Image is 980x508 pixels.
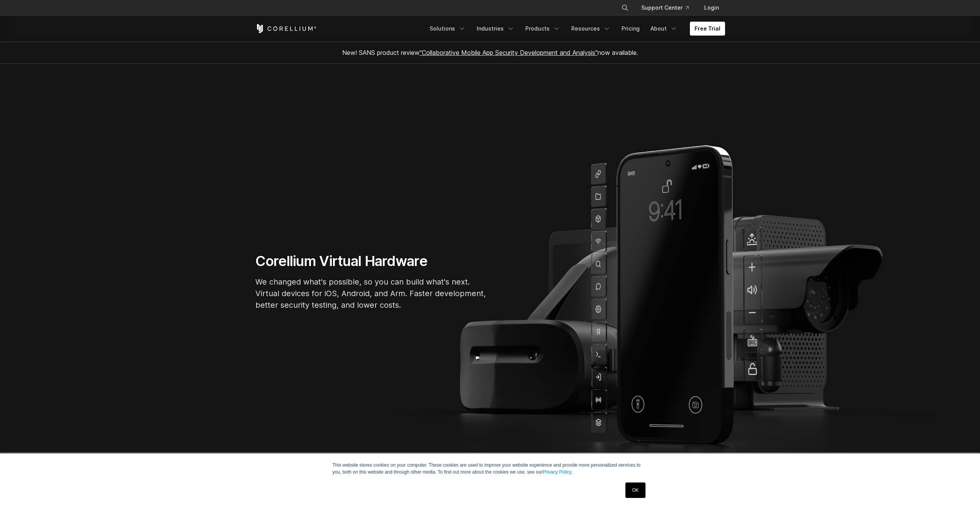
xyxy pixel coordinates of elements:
span: New! SANS product review now available. [342,49,638,56]
a: "Collaborative Mobile App Security Development and Analysis" [420,49,598,56]
a: OK [625,482,645,498]
a: Login [698,1,725,15]
p: We changed what's possible, so you can build what's next. Virtual devices for iOS, Android, and A... [255,276,487,311]
a: Resources [567,22,615,36]
a: Support Center [635,1,695,15]
a: About [646,22,682,36]
a: Solutions [425,22,470,36]
a: Pricing [617,22,644,36]
div: Navigation Menu [425,22,725,36]
h1: Corellium Virtual Hardware [255,252,487,270]
a: Free Trial [690,22,725,36]
a: Corellium Home [255,24,317,33]
a: Products [521,22,565,36]
div: Navigation Menu [612,1,725,15]
a: Industries [472,22,519,36]
button: Search [618,1,632,15]
p: This website stores cookies on your computer. These cookies are used to improve your website expe... [333,462,648,476]
a: Privacy Policy. [543,469,572,475]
